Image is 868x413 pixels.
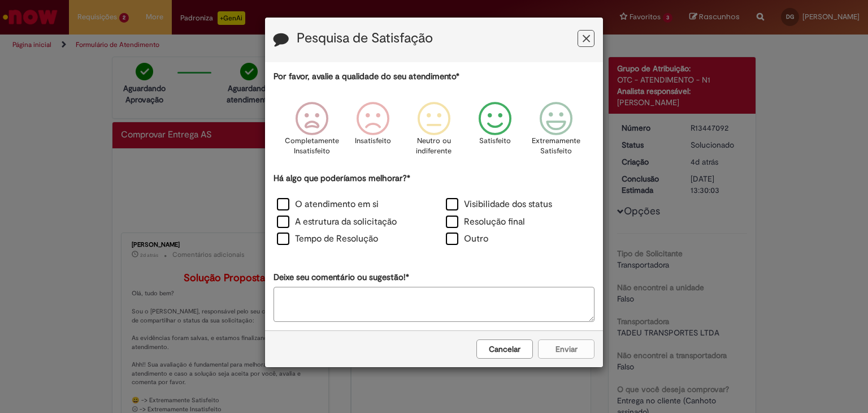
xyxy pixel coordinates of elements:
label: Tempo de Resolução [277,233,378,246]
label: O atendimento em si [277,198,379,211]
div: Há algo que poderíamos melhorar?* [274,173,594,249]
p: Completamente Insatisfeito [285,136,339,157]
p: Neutro ou indiferente [414,136,454,157]
label: Pesquisa de Satisfação [297,31,433,46]
label: Resolução final [446,216,525,229]
p: Extremamente Satisfeito [532,136,580,157]
label: A estrutura da solicitação [277,216,397,229]
label: Visibilidade dos status [446,198,552,211]
div: Completamente Insatisfeito [283,93,340,171]
label: Deixe seu comentário ou sugestão!* [274,272,409,283]
label: Por favor, avalie a qualidade do seu atendimento* [274,71,459,83]
button: Cancelar [476,339,533,359]
p: Insatisfeito [355,136,391,147]
div: Satisfeito [466,93,524,171]
div: Insatisfeito [344,93,402,171]
label: Outro [446,233,488,246]
div: Extremamente Satisfeito [527,93,585,171]
p: Satisfeito [479,136,511,147]
div: Neutro ou indiferente [405,93,463,171]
